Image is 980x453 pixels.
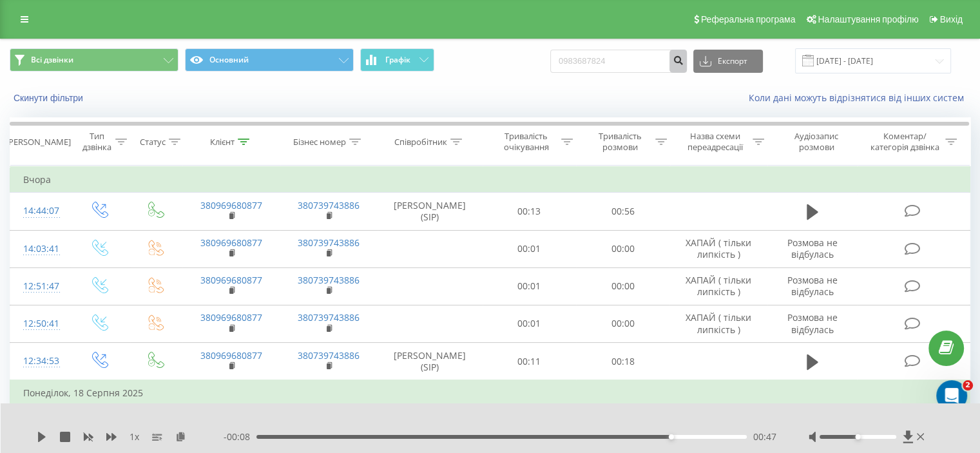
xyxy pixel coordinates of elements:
[130,430,139,443] span: 1 x
[200,199,262,211] a: 380969680877
[23,274,57,299] div: 12:51:47
[669,230,767,267] td: ХАПАЙ ( тільки липкість )
[483,267,576,305] td: 00:01
[10,380,970,406] td: Понеділок, 18 Серпня 2025
[298,274,360,286] a: 380739743886
[31,55,73,65] span: Всі дзвінки
[378,193,483,230] td: [PERSON_NAME] (SIP)
[23,236,57,262] div: 14:03:41
[378,343,483,381] td: [PERSON_NAME] (SIP)
[483,230,576,267] td: 00:01
[385,55,410,64] span: Графік
[576,305,669,342] td: 00:00
[200,236,262,249] a: 380969680877
[787,236,838,260] span: Розмова не відбулась
[779,131,854,153] div: Аудіозапис розмови
[23,198,57,224] div: 14:44:07
[298,236,360,249] a: 380739743886
[483,305,576,342] td: 00:01
[394,137,447,148] div: Співробітник
[224,430,256,443] span: - 00:08
[787,311,838,335] span: Розмова не відбулась
[963,380,973,390] span: 2
[185,48,354,72] button: Основний
[669,267,767,305] td: ХАПАЙ ( тільки липкість )
[936,380,967,411] iframe: Intercom live chat
[576,343,669,381] td: 00:18
[360,48,434,72] button: Графік
[940,14,963,24] span: Вихід
[10,167,970,193] td: Вчора
[23,349,57,374] div: 12:34:53
[483,193,576,230] td: 00:13
[293,137,346,148] div: Бізнес номер
[682,131,749,153] div: Назва схеми переадресації
[753,430,776,443] span: 00:47
[867,131,942,153] div: Коментар/категорія дзвінка
[200,311,262,323] a: 380969680877
[23,311,57,336] div: 12:50:41
[6,137,71,148] div: [PERSON_NAME]
[10,92,90,104] button: Скинути фільтри
[669,305,767,342] td: ХАПАЙ ( тільки липкість )
[494,131,559,153] div: Тривалість очікування
[550,50,687,73] input: Пошук за номером
[576,230,669,267] td: 00:00
[669,434,674,439] div: Accessibility label
[298,349,360,361] a: 380739743886
[140,137,166,148] div: Статус
[200,349,262,361] a: 380969680877
[576,193,669,230] td: 00:56
[10,48,178,72] button: Всі дзвінки
[298,311,360,323] a: 380739743886
[588,131,652,153] div: Тривалість розмови
[787,274,838,298] span: Розмова не відбулась
[749,92,970,104] a: Коли дані можуть відрізнятися вiд інших систем
[298,199,360,211] a: 380739743886
[576,267,669,305] td: 00:00
[81,131,111,153] div: Тип дзвінка
[200,274,262,286] a: 380969680877
[855,434,860,439] div: Accessibility label
[701,14,796,24] span: Реферальна програма
[693,50,763,73] button: Експорт
[210,137,235,148] div: Клієнт
[483,343,576,381] td: 00:11
[818,14,918,24] span: Налаштування профілю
